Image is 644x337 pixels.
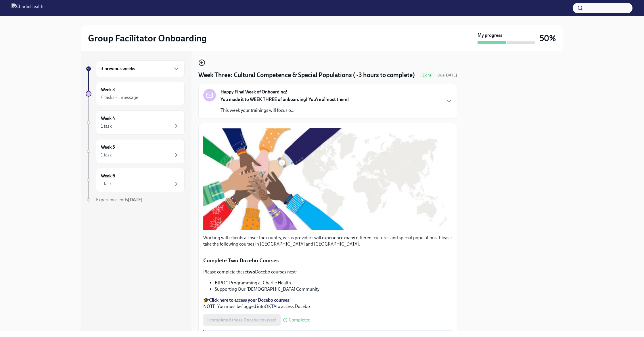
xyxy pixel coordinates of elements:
[221,97,349,102] strong: You made it to WEEK THREE of onboarding! You're almost there!
[101,181,112,187] div: 1 task
[101,94,138,101] div: 4 tasks • 1 message
[203,235,452,247] p: Working with clients all over the country, we as providers will experience many different culture...
[11,3,43,13] img: CharlieHealth
[203,297,452,310] p: 🎓 NOTE: You must be logged into to access Docebo
[86,168,185,192] a: Week 61 task
[101,144,115,150] h6: Week 5
[247,269,255,275] strong: two
[215,286,452,292] li: Supporting Our [DEMOGRAPHIC_DATA] Community
[203,269,452,275] p: Please complete these Docebo courses next:
[289,318,310,322] span: Completed
[86,82,185,106] a: Week 34 tasks • 1 message
[437,72,457,78] span: September 1st, 2025 10:00
[478,32,502,39] strong: My progress
[86,110,185,135] a: Week 41 task
[96,60,185,77] div: 3 previous weeks
[419,73,435,77] span: Done
[540,33,556,43] h3: 50%
[209,297,291,303] a: Click here to access your Docebo courses!
[437,73,457,78] span: Due
[88,32,207,44] h2: Group Facilitator Onboarding
[96,197,143,202] span: Experience ends
[101,115,115,122] h6: Week 4
[101,87,115,93] h6: Week 3
[203,257,452,264] p: Complete Two Docebo Courses
[444,73,457,78] strong: [DATE]
[101,173,115,179] h6: Week 6
[215,280,452,286] li: BIPOC Programming at Charlie Health
[101,66,135,72] h6: 3 previous weeks
[101,123,112,129] div: 1 task
[203,128,452,230] button: Zoom image
[198,71,415,79] h4: Week Three: Cultural Competence & Special Populations (~3 hours to complete)
[265,304,276,309] a: OKTA
[221,107,349,114] p: This week your trainings will focus o...
[86,139,185,163] a: Week 51 task
[128,197,143,202] strong: [DATE]
[221,89,287,95] strong: Happy Final Week of Onboarding!
[101,152,112,158] div: 1 task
